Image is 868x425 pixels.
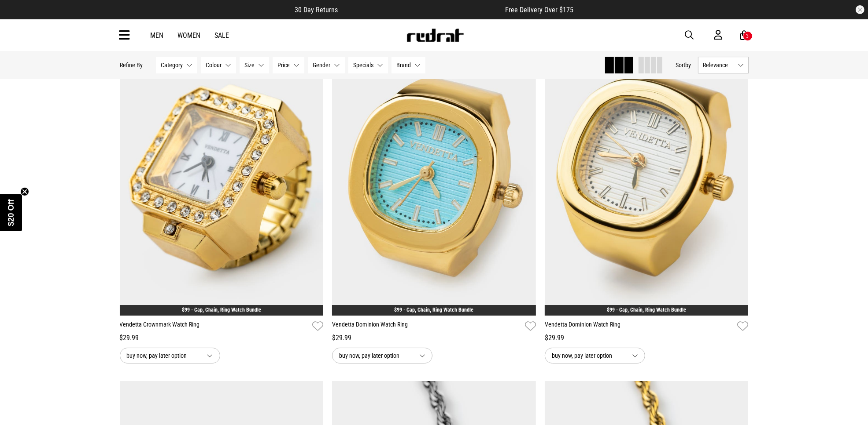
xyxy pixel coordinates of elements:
button: Gender [308,57,345,73]
button: buy now, pay later option [332,348,432,363]
img: Vendetta Crownmark Watch Ring in Multi [120,31,324,316]
span: Size [244,62,255,69]
button: Size [240,57,269,73]
button: Close teaser [20,187,29,196]
span: Category [161,62,183,69]
a: $99 - Cap, Chain, Ring Watch Bundle [607,307,686,313]
button: buy now, pay later option [545,348,645,363]
img: Vendetta Dominion Watch Ring in Multi [545,31,749,316]
button: Category [156,57,197,73]
a: $99 - Cap, Chain, Ring Watch Bundle [182,307,261,313]
p: Refine By [120,62,143,69]
button: Price [273,57,304,73]
button: Brand [392,57,425,73]
button: Colour [201,57,236,73]
span: Specials [353,62,373,69]
div: $29.99 [120,333,324,343]
a: Vendetta Crownmark Watch Ring [120,320,309,333]
a: 3 [740,31,749,40]
img: Redrat logo [406,29,464,42]
span: buy now, pay later option [552,350,625,361]
span: Colour [206,62,222,69]
span: buy now, pay later option [127,350,200,361]
span: by [685,62,691,69]
button: Specials [348,57,388,73]
div: 3 [746,33,749,39]
span: 30 Day Returns [295,6,338,14]
img: Vendetta Dominion Watch Ring in Gold [332,31,536,316]
iframe: Customer reviews powered by Trustpilot [355,5,488,14]
span: $20 Off [7,199,15,226]
div: $29.99 [545,333,749,343]
a: $99 - Cap, Chain, Ring Watch Bundle [394,307,473,313]
button: Relevance [698,57,749,73]
a: Men [151,31,164,40]
a: Sale [215,31,229,40]
span: Brand [396,62,411,69]
span: Gender [313,62,330,69]
span: Relevance [703,62,734,69]
a: Vendetta Dominion Watch Ring [545,320,734,333]
button: buy now, pay later option [120,348,220,363]
a: Women [178,31,201,40]
span: buy now, pay later option [339,350,412,361]
button: Open LiveChat chat widget [7,4,33,30]
span: Price [277,62,290,69]
button: Sortby [676,60,691,70]
a: Vendetta Dominion Watch Ring [332,320,521,333]
span: Free Delivery Over $175 [505,6,573,14]
div: $29.99 [332,333,536,343]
